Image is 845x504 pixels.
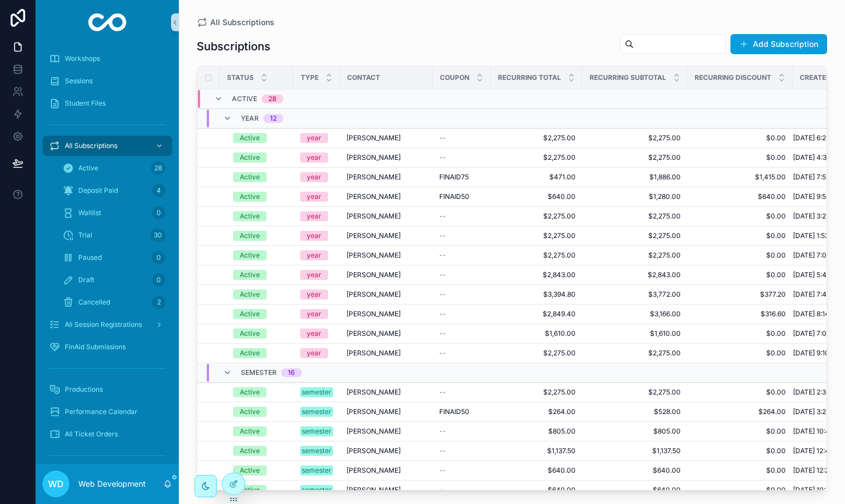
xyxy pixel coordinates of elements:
span: [DATE] 6:25 PM [793,134,842,142]
span: [PERSON_NAME] [346,192,401,201]
span: [PERSON_NAME] [346,290,401,299]
a: Active [233,211,287,221]
a: $640.00 [497,192,576,201]
span: $2,843.00 [497,270,576,279]
div: year [307,309,321,319]
span: $0.00 [694,134,786,142]
div: Active [240,231,260,241]
a: [PERSON_NAME] [346,407,426,416]
a: $2,849.40 [497,310,576,318]
span: All Subscriptions [210,17,274,28]
a: FINAID50 [439,192,484,201]
a: All Session Registrations [42,315,172,335]
span: FINAID75 [439,173,469,182]
div: Active [240,172,260,182]
a: Productions [42,379,172,400]
a: $1,415.00 [694,173,786,182]
div: year [307,192,321,202]
div: 0 [152,251,165,264]
a: Active [233,407,287,417]
span: -- [439,290,446,299]
a: -- [439,388,484,397]
a: $0.00 [694,270,786,279]
a: $0.00 [694,251,786,260]
a: $528.00 [589,407,681,416]
span: $2,275.00 [497,212,576,221]
a: $3,166.00 [589,310,681,318]
span: [DATE] 7:40 PM [793,290,843,299]
span: -- [439,388,446,397]
div: year [307,270,321,280]
span: [PERSON_NAME] [346,427,401,436]
a: [PERSON_NAME] [346,270,426,279]
a: FinAid Submissions [42,337,172,357]
div: Active [240,387,260,397]
a: $377.20 [694,290,786,299]
span: [PERSON_NAME] [346,329,401,338]
span: Deposit Paid [78,186,118,195]
div: 0 [152,273,165,287]
span: $0.00 [694,329,786,338]
div: 0 [152,206,165,220]
span: $1,610.00 [589,329,681,338]
span: -- [439,427,446,436]
a: $2,275.00 [589,134,681,142]
a: $1,137.50 [589,446,681,455]
span: year [241,114,259,123]
a: -- [439,446,484,455]
a: -- [439,349,484,358]
span: -- [439,134,446,142]
a: year [300,250,333,260]
a: Active [233,250,287,260]
div: semester [302,446,331,456]
span: $316.60 [694,310,786,318]
div: Active [240,153,260,163]
a: FINAID75 [439,173,484,182]
a: -- [439,153,484,162]
a: [PERSON_NAME] [346,290,426,299]
a: $1,280.00 [589,192,681,201]
a: year [300,270,333,280]
button: Add Subscription [730,34,827,54]
a: Active [233,172,287,182]
span: Workshops [65,54,100,63]
span: [DATE] 9:50 AM [793,192,843,201]
a: Active [233,446,287,456]
span: [PERSON_NAME] [346,251,401,260]
a: year [300,329,333,339]
span: Active [78,164,98,173]
a: $3,394.80 [497,290,576,299]
div: Active [240,407,260,417]
div: year [307,153,321,163]
div: semester [302,387,331,397]
span: [PERSON_NAME] [346,212,401,221]
span: [DATE] 7:05 PM [793,329,843,338]
div: Active [240,309,260,319]
a: Active [233,153,287,163]
span: Cancelled [78,298,110,307]
a: Active [233,270,287,280]
a: [PERSON_NAME] [346,173,426,182]
span: FINAID50 [439,192,469,201]
a: $1,610.00 [497,329,576,338]
span: $2,275.00 [589,251,681,260]
a: -- [439,270,484,279]
span: Trial [78,231,92,240]
a: Active [233,387,287,397]
div: Active [240,446,260,456]
a: FINAID50 [439,407,484,416]
a: $1,886.00 [589,173,681,182]
span: $2,275.00 [589,388,681,397]
span: $2,843.00 [589,270,681,279]
a: year [300,133,333,143]
span: -- [439,329,446,338]
a: Performance Calendar [42,402,172,422]
a: $2,275.00 [497,231,576,240]
a: Active [233,231,287,241]
a: Trial30 [56,225,172,245]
